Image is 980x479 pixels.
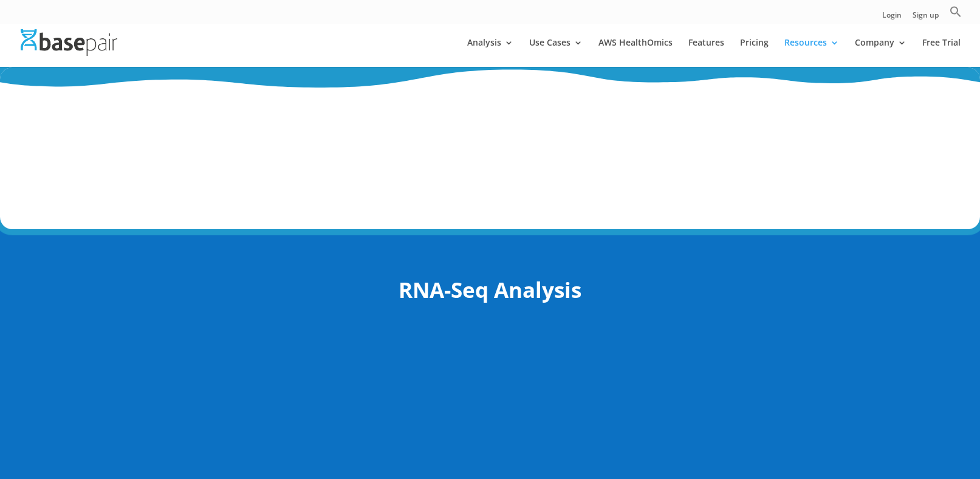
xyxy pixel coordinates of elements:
a: Login [882,12,902,24]
a: Search Icon Link [950,5,962,24]
a: Features [688,38,724,67]
a: Resources [784,38,839,67]
a: Sign up [913,12,939,24]
img: Basepair [21,29,117,55]
strong: RNA-Seq Analysis [399,275,581,304]
a: Use Cases [529,38,583,67]
a: Analysis [467,38,513,67]
svg: Search [950,5,962,18]
a: Pricing [740,38,769,67]
a: Free Trial [922,38,961,67]
a: Company [855,38,906,67]
a: AWS HealthOmics [598,38,673,67]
